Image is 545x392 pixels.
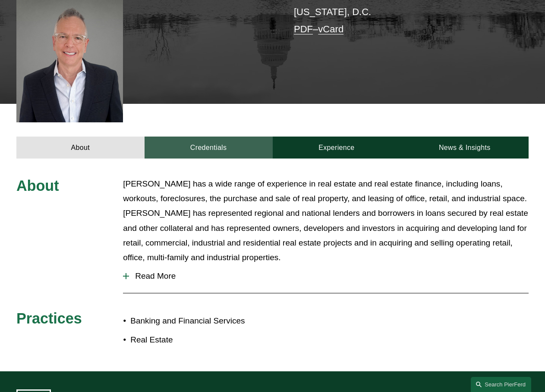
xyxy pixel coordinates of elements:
a: News & Insights [400,137,529,159]
span: About [16,177,59,194]
p: Banking and Financial Services [130,314,272,328]
button: Read More [123,265,529,287]
a: Credentials [145,137,273,159]
a: About [16,137,145,159]
span: Read More [129,271,529,281]
p: Real Estate [130,333,272,347]
a: vCard [318,24,343,34]
span: Practices [16,310,82,327]
a: PDF [294,24,313,34]
p: [PERSON_NAME] has a wide range of experience in real estate and real estate finance, including lo... [123,177,529,265]
a: Search this site [471,377,531,392]
a: Experience [273,137,401,159]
